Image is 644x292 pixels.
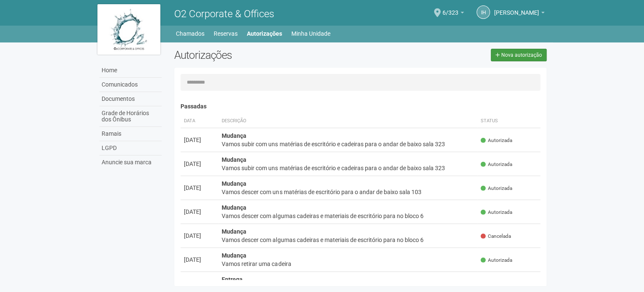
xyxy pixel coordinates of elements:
strong: Mudança [222,132,246,139]
img: logo.jpg [97,4,160,55]
div: Vamos retirar uma cadeira [222,260,474,268]
div: [DATE] [184,255,215,264]
div: [DATE] [184,208,215,216]
span: Autorizada [481,209,512,216]
strong: Mudança [222,156,246,163]
span: Autorizada [481,161,512,168]
div: Vamos subir com uns matérias de escritório e cadeiras para o andar de baixo sala 323 [222,140,474,148]
div: [DATE] [184,279,215,288]
a: [PERSON_NAME] [494,11,545,17]
div: [DATE] [184,184,215,192]
strong: Mudança [222,180,246,187]
div: Vamos subir com uns matérias de escritório e cadeiras para o andar de baixo sala 323 [222,164,474,172]
a: 6/323 [442,11,464,17]
strong: Mudança [222,252,246,259]
div: Vamos descer com algumas cadeiras e materiais de escritório para no bloco 6 [222,236,474,244]
span: 6/323 [442,1,458,16]
a: Chamados [176,28,204,39]
h2: Autorizações [174,49,354,61]
strong: Mudança [222,228,246,235]
a: Comunicados [99,78,162,92]
th: Status [477,114,540,128]
a: Autorizações [247,28,282,39]
a: Reservas [214,28,238,39]
div: [DATE] [184,160,215,168]
div: Vamos descer com uns matérias de escritório para o andar de baixo sala 103 [222,188,474,196]
a: Grade de Horários dos Ônibus [99,106,162,127]
th: Descrição [218,114,477,128]
a: Nova autorização [491,49,547,61]
span: Cancelada [481,233,511,240]
strong: Mudança [222,204,246,211]
span: Autorizada [481,137,512,144]
a: Anuncie sua marca [99,155,162,169]
a: Documentos [99,92,162,106]
div: [DATE] [184,136,215,144]
span: O2 Corporate & Offices [174,8,274,20]
h4: Passadas [181,103,540,110]
div: Vamos descer com algumas cadeiras e materiais de escritório para no bloco 6 [222,212,474,220]
span: Igor Henrique Texeira [494,1,539,16]
th: Data [181,114,218,128]
span: Autorizada [481,257,512,264]
span: Nova autorização [501,52,542,58]
a: Home [99,63,162,78]
a: Ramais [99,127,162,141]
strong: Entrega [222,276,243,283]
div: [DATE] [184,231,215,240]
a: LGPD [99,141,162,155]
span: Autorizada [481,185,512,192]
a: Minha Unidade [291,28,330,39]
a: IH [476,5,490,19]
